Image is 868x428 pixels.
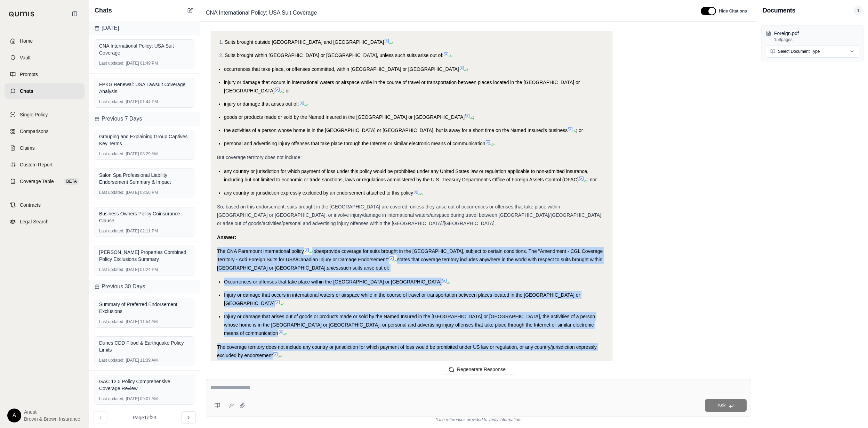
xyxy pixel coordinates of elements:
a: Legal Search [5,214,85,229]
span: The CNA Paramount International policy [217,248,304,254]
span: ; [473,114,474,120]
a: Prompts [5,67,85,82]
span: The coverage territory does not include any country or jurisdiction for which payment of loss wou... [217,344,597,358]
div: Business Owners Policy Coinsurance Clause [99,210,190,224]
span: Last updated: [99,228,124,234]
div: [DATE] 11:54 AM [99,319,190,324]
button: Ask [705,399,747,412]
span: goods or products made or sold by the Named Insured in the [GEOGRAPHIC_DATA] or [GEOGRAPHIC_DATA] [224,114,465,120]
em: does [314,248,324,254]
span: Custom Report [20,161,53,168]
span: Suits brought within [GEOGRAPHIC_DATA] or [GEOGRAPHIC_DATA], unless such suits arise out of: [225,52,443,58]
a: Coverage TableBETA [5,174,85,189]
a: Home [5,33,85,49]
span: states that coverage territory includes anywhere in the world with respect to suits brought withi... [217,257,602,271]
img: Qumis Logo [9,11,35,17]
span: Suits brought outside [GEOGRAPHIC_DATA] and [GEOGRAPHIC_DATA] [225,39,384,45]
div: Previous 30 Days [89,280,200,294]
span: Last updated: [99,151,124,157]
span: occurrences that take place, or offenses committed, within [GEOGRAPHIC_DATA] or [GEOGRAPHIC_DATA] [224,66,459,72]
span: Claims [20,145,35,151]
span: Chats [95,6,112,15]
span: Last updated: [99,190,124,195]
div: [DATE] [89,21,200,35]
span: CNA International Policy: USA Suit Coverage [203,7,320,18]
span: Legal Search [20,218,49,225]
div: [PERSON_NAME] Properties Combined Policy Exclusions Summary [99,249,190,263]
span: any country or jurisdiction for which payment of loss under this policy would be prohibited under... [224,168,588,182]
span: Comparisons [20,128,48,135]
span: Last updated: [99,357,124,363]
div: [DATE] 01:44 PM [99,99,190,105]
span: Last updated: [99,267,124,272]
span: any country or jurisdiction expressly excluded by an endorsement attached to this policy [224,190,413,196]
button: Foreign.pdf159pages [766,30,859,42]
span: Vault [20,54,31,61]
button: Collapse sidebar [69,8,80,19]
div: Salon Spa Professional Liability Endorsement Summary & Impact [99,172,190,186]
a: Contracts [5,197,85,213]
button: Regenerate Response [443,364,514,375]
strong: Answer: [217,234,236,240]
div: FPKG Renewal: USA Lawsuit Coverage Analysis [99,81,190,95]
span: . [281,353,282,358]
span: Injury or damage that occurs in international waters or airspace while in the course of travel or... [224,292,580,306]
div: [DATE] 01:24 PM [99,267,190,272]
a: Claims [5,140,85,156]
span: Hide Citations [719,8,747,14]
div: Edit Title [203,7,692,18]
a: Single Policy [5,107,85,122]
div: Previous 7 Days [89,112,200,126]
span: Last updated: [99,99,124,105]
a: Custom Report [5,157,85,172]
span: Ask [717,403,725,408]
span: Regenerate Response [457,367,506,372]
span: Injury or damage that arises out of goods or products made or sold by the Named Insured in the [G... [224,314,595,336]
span: . [392,39,394,45]
div: GAC 12.5 Policy Comprehensive Coverage Review [99,378,190,392]
span: So, based on this endorsement, suits brought in the [GEOGRAPHIC_DATA] are covered, unless they ar... [217,204,603,226]
span: Last updated: [99,60,124,66]
div: [DATE] 02:11 PM [99,228,190,234]
div: [DATE] 01:49 PM [99,60,190,66]
a: Vault [5,50,85,65]
span: Brown & Brown Insurance [24,415,80,422]
span: . [493,141,495,146]
span: Home [20,38,33,44]
div: CNA International Policy: USA Suit Coverage [99,42,190,56]
span: ; nor [587,177,597,182]
span: ; or [576,127,583,133]
div: Summary of Preferred Endorsement Exclusions [99,301,190,315]
span: Last updated: [99,396,124,402]
span: Prompts [20,71,38,78]
div: [DATE] 08:29 AM [99,151,190,157]
span: Contracts [20,201,41,208]
span: Coverage Table [20,178,54,185]
span: ; [467,66,469,72]
span: Chats [20,88,33,94]
div: [DATE] 09:07 AM [99,396,190,402]
span: provide coverage for suits brought in the [GEOGRAPHIC_DATA], subject to certain conditions. The "... [217,248,603,262]
button: New Chat [186,6,194,15]
span: . [421,190,423,196]
span: BETA [64,178,79,185]
span: 1 [854,6,862,15]
span: injury or damage that occurs in international waters or airspace while in the course of travel or... [224,80,580,93]
div: Dunes CDD Flood & Earthquake Policy Limits [99,339,190,353]
span: injury or damage that arises out of: [224,101,299,107]
span: Occurrences or offenses that take place within the [GEOGRAPHIC_DATA] or [GEOGRAPHIC_DATA] [224,279,442,285]
p: Foreign.pdf [774,30,859,37]
span: Single Policy [20,111,48,118]
div: [DATE] 03:50 PM [99,190,190,195]
a: Chats [5,83,85,99]
span: such suits arise out of: [341,265,389,271]
p: 159 pages [774,37,859,42]
div: *Use references provided to verify information. [206,417,751,422]
span: personal and advertising injury offenses that take place through the Internet or similar electron... [224,141,485,146]
span: the activities of a person whose home is in the [GEOGRAPHIC_DATA] or [GEOGRAPHIC_DATA], but is aw... [224,127,568,133]
span: But coverage territory does not include: [217,155,302,160]
a: Comparisons [5,124,85,139]
div: A [7,409,21,422]
span: Last updated: [99,319,124,324]
span: ; or [283,88,290,93]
